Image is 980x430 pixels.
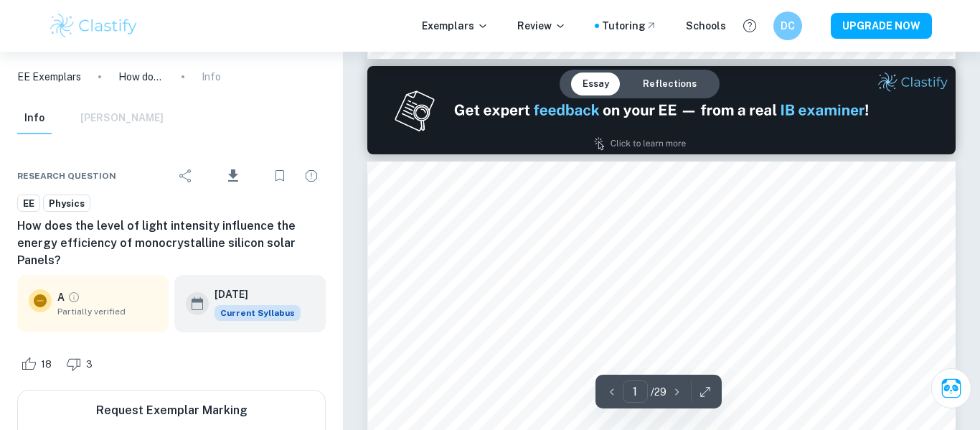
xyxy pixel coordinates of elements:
img: Ad [367,66,956,154]
button: Info [17,103,52,134]
h6: DC [780,18,796,34]
p: Info [202,69,221,85]
div: This exemplar is based on the current syllabus. Feel free to refer to it for inspiration/ideas wh... [215,305,301,321]
img: Clastify logo [48,11,139,40]
div: Like [17,352,60,375]
div: Share [171,162,200,190]
span: Physics [44,197,90,211]
span: Current Syllabus [215,305,301,321]
button: Help and Feedback [738,14,762,38]
div: Dislike [62,352,100,375]
a: EE Exemplars [17,69,81,85]
h6: Request Exemplar Marking [96,402,248,419]
h6: [DATE] [215,286,289,302]
p: Exemplars [422,18,489,34]
button: Reflections [631,73,708,95]
span: 18 [33,357,60,372]
a: Grade partially verified [67,291,80,304]
button: Essay [571,73,621,95]
h6: How does the level of light intensity influence the energy efficiency of monocrystalline silicon ... [17,218,326,269]
a: EE [17,195,40,212]
a: Tutoring [602,18,657,34]
span: EE [18,197,39,211]
a: Schools [686,18,726,34]
button: DC [773,11,802,40]
div: Report issue [297,162,326,190]
button: UPGRADE NOW [831,13,932,39]
p: Review [517,18,566,34]
button: Ask Clai [931,368,971,408]
a: Physics [43,195,90,212]
div: Bookmark [265,162,294,190]
p: How does the level of light intensity influence the energy efficiency of monocrystalline silicon ... [118,69,164,85]
p: A [57,289,65,305]
p: / 29 [651,384,666,400]
span: Research question [17,169,116,182]
div: Download [203,157,263,195]
span: 3 [78,357,100,372]
span: Partially verified [57,305,157,318]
